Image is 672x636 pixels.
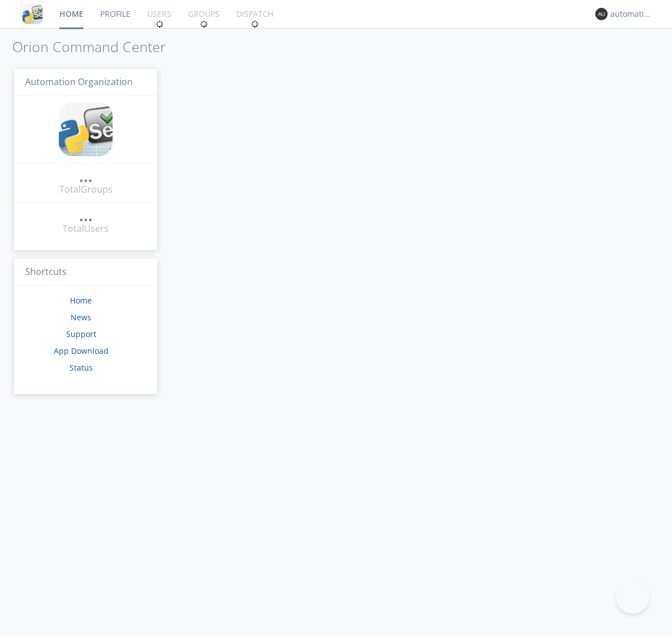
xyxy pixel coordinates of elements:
[22,4,43,24] img: cddb5a64eb264b2086981ab96f4c1ba7
[156,20,164,28] img: spin.svg
[79,170,92,181] div: ...
[79,170,92,183] a: ...
[595,8,608,20] img: 373638.png
[14,259,157,286] h3: Shortcuts
[79,209,92,222] a: ...
[616,580,650,614] iframe: Toggle Customer Support
[79,209,92,221] div: ...
[54,345,109,356] a: App Download
[71,312,91,322] a: News
[63,222,109,235] div: Total Users
[69,362,93,373] a: Status
[610,8,652,20] div: automation+atlas0018
[59,102,113,156] img: cddb5a64eb264b2086981ab96f4c1ba7
[70,295,92,306] a: Home
[200,20,208,28] img: spin.svg
[59,183,113,196] div: Total Groups
[25,76,133,88] span: Automation Organization
[66,329,96,339] a: Support
[251,20,259,28] img: spin.svg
